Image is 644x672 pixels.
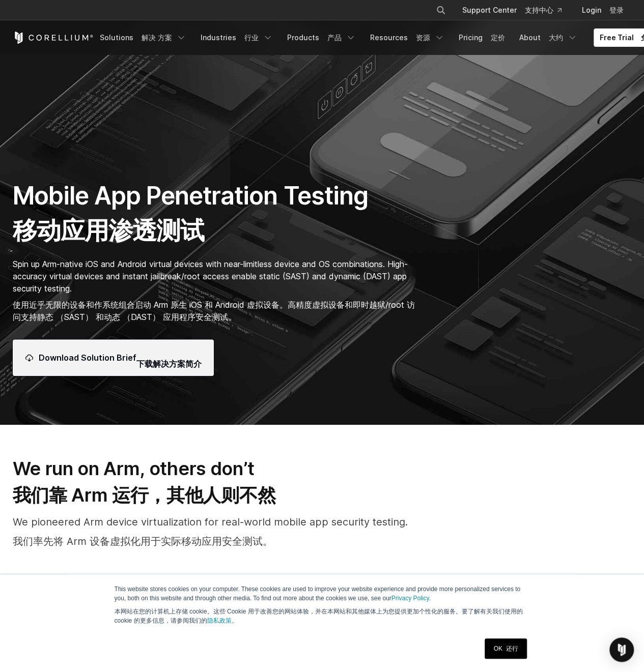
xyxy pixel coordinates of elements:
[424,1,632,19] div: Navigation Menu
[491,33,505,42] font: 定价
[13,300,415,322] font: 使用近乎无限的设备和作系统组合启动 Arm 原生 iOS 和 Android 虚拟设备。高精度虚拟设备和即时越狱/root 访问支持静态 （SAST） 和动态 （DAST） 应用程序安全测试。
[115,608,523,624] font: 本网站在您的计算机上存储 cookie。这些 Cookie 用于改善您的网站体验，并在本网站和其他媒体上为您提供更加个性化的服务。要了解有关我们使用的 cookie 的更多信息，请参阅我们的
[13,457,632,507] h3: We run on Arm, others don’t
[609,637,634,662] div: Open Intercom Messenger
[364,28,451,47] a: Resources
[142,33,172,42] font: 解决 方案
[13,32,94,44] a: Corellium Home
[506,645,518,652] font: 还行
[207,617,238,624] a: 隐私政策。
[453,28,511,47] a: Pricing
[13,484,276,506] font: 我们靠 Arm 运行，其他人则不然
[454,1,570,19] a: Support Center
[549,33,563,42] font: 大约
[13,259,418,323] span: Spin up Arm-native iOS and Android virtual devices with near-limitless device and OS combinations...
[13,181,418,250] h1: Mobile App Penetration Testing
[136,359,202,369] font: 下载解决方案简介
[244,33,259,42] font: 行业
[609,6,624,14] font: 登录
[13,215,204,245] font: 移动应用渗透测试
[94,28,192,47] a: Solutions
[194,28,279,47] a: Industries
[416,33,430,42] font: 资源
[525,6,553,14] font: 支持中心
[485,638,526,659] a: OK 还行
[391,595,431,602] a: Privacy Policy.
[39,345,202,370] span: Download Solution Brief
[13,514,632,549] p: We pioneered Arm device virtualization for real-world mobile app security testing.
[281,28,362,47] a: Products
[13,535,273,547] font: 我们率先将 Arm 设备虚拟化用于实际移动应用安全测试。
[513,28,583,47] a: About
[574,1,632,19] a: Login
[115,585,530,629] p: This website stores cookies on your computer. These cookies are used to improve your website expe...
[432,1,450,19] button: Search
[327,33,342,42] font: 产品
[13,339,214,376] a: Download Solution Brief 下载解决方案简介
